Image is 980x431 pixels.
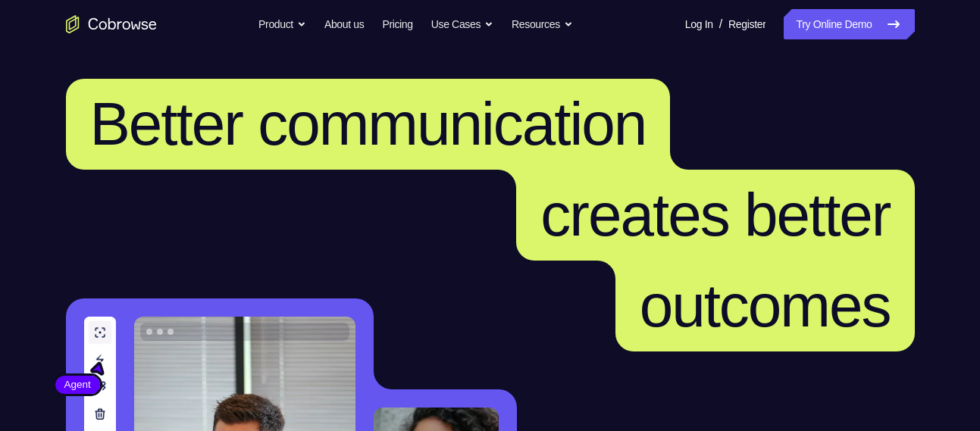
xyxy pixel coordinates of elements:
span: Agent [55,377,100,392]
span: Better communication [90,90,647,158]
button: Resources [512,9,573,39]
a: Try Online Demo [784,9,914,39]
span: / [719,15,722,33]
a: Log In [685,9,713,39]
span: outcomes [640,272,891,339]
button: Use Cases [431,9,493,39]
a: Register [728,9,766,39]
a: Pricing [382,9,412,39]
button: Product [258,9,306,39]
a: About us [324,9,364,39]
span: creates better [540,181,890,248]
a: Go to the home page [66,15,157,33]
